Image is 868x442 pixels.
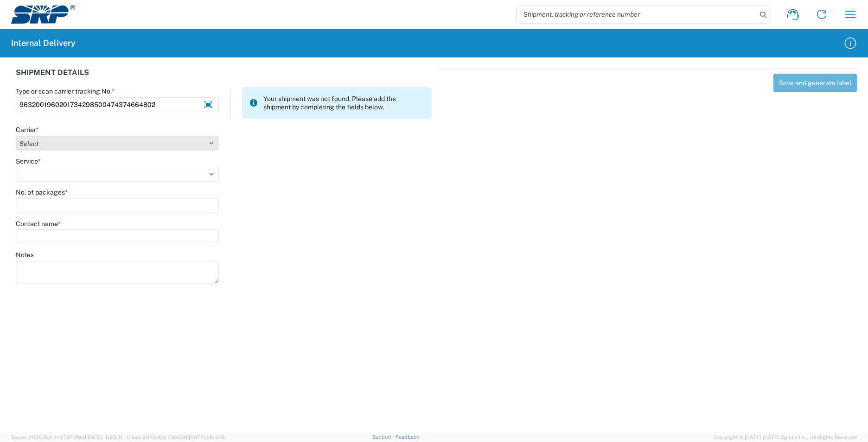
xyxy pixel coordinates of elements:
span: [DATE] 10:23:21 [86,435,122,440]
input: Shipment, tracking or reference number [517,6,757,23]
h2: Internal Delivery [11,38,76,49]
label: Type or scan carrier tracking No. [16,87,115,95]
label: Notes [16,251,34,259]
label: Service [16,157,41,165]
span: Your shipment was not found. Please add the shipment by completing the fields below. [263,95,424,111]
div: SHIPMENT DETAILS [16,69,432,87]
a: Feedback [396,434,419,440]
span: Client: 2025.18.0-7346316 [127,435,225,440]
label: Carrier [16,126,39,134]
span: [DATE] 08:10:16 [189,435,225,440]
span: Server: 2025.18.0-4e47823f9d1 [11,435,122,440]
label: Contact name [16,220,61,228]
a: Support [372,434,396,440]
span: Copyright © [DATE]-[DATE] Agistix Inc., All Rights Reserved [714,433,857,442]
label: No. of packages [16,188,68,196]
img: srp [11,5,75,24]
